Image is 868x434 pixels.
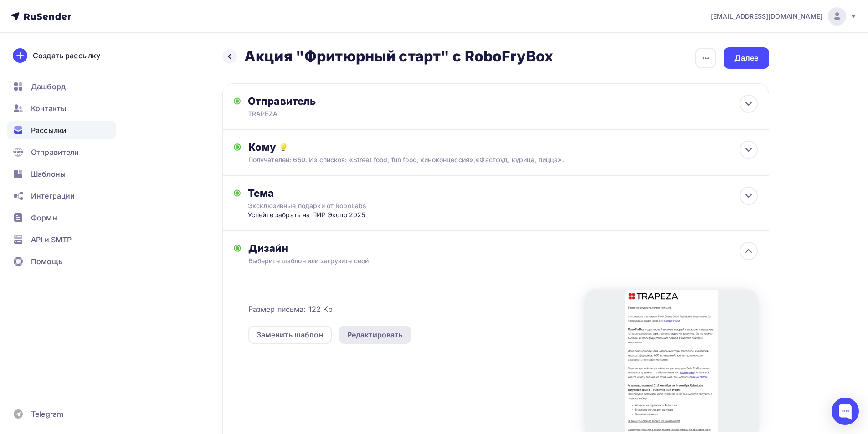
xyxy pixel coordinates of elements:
div: Кому [248,141,758,153]
div: Выберите шаблон или загрузите свой [248,256,707,266]
span: API и SMTP [31,234,72,245]
span: Отправители [31,147,79,158]
div: Создать рассылку [33,50,100,61]
div: Редактировать [347,329,403,340]
span: Интеграции [31,190,75,201]
div: Дизайн [248,242,758,255]
span: Дашборд [31,81,66,92]
span: Помощь [31,256,62,267]
span: Контакты [31,103,66,114]
a: Отправители [7,143,116,161]
a: Шаблоны [7,165,116,183]
a: [EMAIL_ADDRESS][DOMAIN_NAME] [711,7,857,26]
div: Эксклюзивные подарки от RoboLabs [248,201,410,210]
a: Рассылки [7,121,116,139]
a: Дашборд [7,77,116,96]
div: Заменить шаблон [257,329,324,340]
div: Отправитель [248,95,445,107]
h2: Акция "Фритюрный старт" с RoboFryBox [244,47,553,66]
div: Тема [248,187,428,199]
div: TRAPEZA [248,109,426,118]
span: Формы [31,212,58,223]
div: Успейте забрать на ПИР Экспо 2025 [248,210,428,220]
span: Telegram [31,408,63,419]
span: Рассылки [31,125,67,136]
span: Размер письма: 122 Kb [248,304,333,315]
a: Формы [7,209,116,227]
a: Контакты [7,99,116,117]
div: Получателей: 650. Из списков: «Street food, fun food, киноконцессия»,«Фастфуд, курица, пицца». [248,155,707,164]
span: [EMAIL_ADDRESS][DOMAIN_NAME] [711,12,822,21]
span: Шаблоны [31,168,66,179]
div: Далее [734,53,758,63]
